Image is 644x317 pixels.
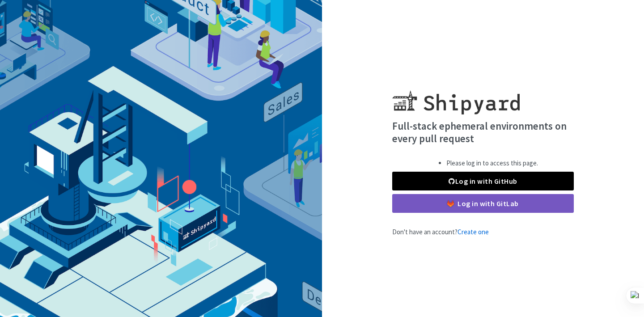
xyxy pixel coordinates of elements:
[446,158,538,169] li: Please log in to access this page.
[392,120,574,144] h4: Full-stack ephemeral environments on every pull request
[392,172,574,190] a: Log in with GitHub
[392,228,489,236] span: Don't have an account?
[392,194,574,213] a: Log in with GitLab
[392,80,520,114] img: Shipyard logo
[447,200,454,207] img: gitlab-color.svg
[458,228,489,236] a: Create one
